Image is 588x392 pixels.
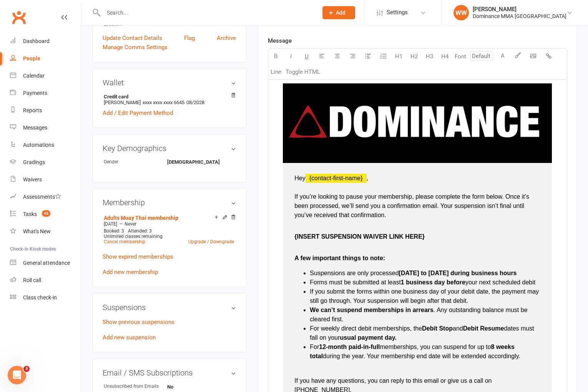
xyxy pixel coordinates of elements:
a: People [10,50,81,67]
div: General attendance [23,260,70,266]
div: Automations [23,142,54,148]
input: Default [470,51,493,61]
a: Manage Comms Settings [103,43,168,52]
a: Roll call [10,272,81,289]
span: usual payment day. [340,334,397,341]
span: , you can suspend for up to [417,344,491,350]
span: Attended: 3 [128,228,152,234]
a: Calendar [10,67,81,85]
span: [DATE] to [DATE] during business hours [399,270,517,276]
iframe: Intercom live chat [8,366,26,384]
span: , the payment may still go through. Your suspension will begin after that debit. [310,288,540,304]
div: Dashboard [23,38,50,44]
a: Show expired memberships [103,253,173,260]
div: Assessments [23,194,61,200]
a: Archive [217,33,236,43]
div: Calendar [23,73,45,79]
a: What's New [10,223,81,240]
button: A [495,49,510,64]
span: during the year. Your membership end date will be extended accordingly. [323,353,520,359]
span: memberships [380,344,417,350]
span: Add [336,10,345,16]
button: H4 [437,49,453,64]
button: U [299,49,314,64]
span: For [310,344,319,350]
span: Never [125,221,136,227]
div: Unsubscribed from Emails [104,383,167,390]
div: — [102,221,236,227]
span: U [305,53,309,60]
input: Search... [101,7,312,18]
span: Settings [387,4,408,21]
a: Waivers [10,171,81,188]
a: Show previous suspensions [103,319,174,326]
a: Messages [10,119,81,136]
a: Flag [184,33,195,43]
a: Clubworx [9,8,28,27]
a: Tasks 45 [10,206,81,223]
strong: [DEMOGRAPHIC_DATA] [167,159,220,165]
span: [DATE] [104,221,117,227]
span: Unlimited classes remaining [104,234,163,239]
label: Message [268,36,292,45]
a: General attendance kiosk mode [10,254,81,272]
div: Reports [23,107,42,113]
strong: Credit card [104,94,232,100]
div: [PERSON_NAME] [473,6,566,13]
span: If you’re looking to pause your membership, please complete the form below. Once it’s been proces... [294,193,531,218]
span: . Any outstanding balance must be cleared first. [310,307,529,322]
span: Forms must be submitted at least [310,279,401,286]
span: , the [410,325,422,332]
a: Adults Muay Thai membership [104,215,178,221]
a: Reports [10,102,81,119]
span: dates must fall on your [310,325,536,341]
span: A few important things to note: [294,255,385,261]
a: Dashboard [10,33,81,50]
span: and [453,325,463,332]
span: For weekly direct debit memberships [310,325,410,332]
span: 08/2028 [186,100,204,105]
span: {INSERT SUSPENSION WAIVER LINK HERE} [294,233,425,240]
div: Class check-in [23,294,57,301]
span: 3 [23,366,30,372]
button: Toggle HTML [284,64,322,80]
button: H3 [422,49,437,64]
div: WW [453,5,469,20]
div: Gradings [23,159,45,165]
div: Messages [23,125,47,131]
a: Upgrade / Downgrade [188,239,234,244]
a: Automations [10,136,81,154]
span: , [367,175,368,181]
a: Payments [10,85,81,102]
a: Class kiosk mode [10,289,81,306]
a: Assessments [10,188,81,206]
span: Hey [294,175,305,181]
div: Dominance MMA [GEOGRAPHIC_DATA] [473,13,566,20]
button: H2 [407,49,422,64]
div: Tasks [23,211,37,217]
span: your next scheduled debit [465,279,535,286]
div: People [23,55,40,61]
a: Update Contact Details [103,33,162,43]
div: Roll call [23,277,41,283]
span: 1 business day before [401,279,465,286]
a: Add new suspension [103,334,156,341]
h3: Suspensions [103,303,236,312]
div: Gender [104,158,167,166]
button: Font [453,49,468,64]
div: Payments [23,90,47,96]
a: Add new membership [103,269,158,276]
span: xxxx xxxx xxxx 6645 [143,100,184,105]
h3: Membership [103,198,236,207]
a: Add / Edit Payment Method [103,108,173,118]
span: We can’t suspend memberships in arrears [310,307,434,313]
button: Line [268,64,284,80]
span: 45 [42,210,50,217]
span: Debit Stop [422,325,453,332]
li: [PERSON_NAME] [103,93,236,106]
h3: Key Demographics [103,144,236,153]
a: Cancel membership [104,239,145,244]
button: Add [322,6,355,19]
div: Waivers [23,176,42,183]
img: bf3eda11-9270-46cb-9fb7-554ff1c9493e.png [283,83,552,160]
